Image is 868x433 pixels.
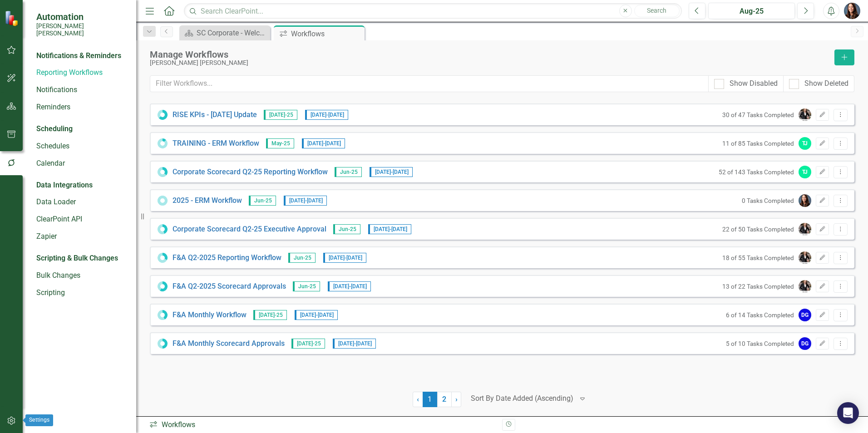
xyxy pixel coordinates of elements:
div: Manage Workflows [150,49,830,59]
small: 22 of 50 Tasks Completed [722,226,794,233]
small: 11 of 85 Tasks Completed [722,140,794,147]
div: Scheduling [36,124,73,134]
small: 18 of 55 Tasks Completed [722,254,794,261]
input: Filter Workflows... [150,75,709,92]
span: [DATE] - [DATE] [368,224,411,234]
a: Bulk Changes [36,271,127,281]
a: Corporate Scorecard Q2-25 Reporting Workflow [173,167,328,177]
div: [PERSON_NAME] [PERSON_NAME] [150,59,830,66]
span: Automation [36,11,127,22]
span: Jun-25 [288,253,316,263]
img: Julie Jordan [799,251,811,264]
div: Aug-25 [711,6,792,17]
div: Scripting & Bulk Changes [36,253,118,264]
span: ‹ [417,395,419,403]
a: Schedules [36,141,127,152]
span: [DATE]-25 [264,110,297,120]
div: Workflows [291,28,362,39]
span: › [455,395,458,403]
button: Search [634,5,680,17]
span: Jun-25 [249,196,276,206]
a: Scripting [36,288,127,298]
a: Reminders [36,102,127,113]
a: Calendar [36,158,127,169]
div: DG [799,309,811,321]
small: [PERSON_NAME] [PERSON_NAME] [36,22,127,37]
span: [DATE] - [DATE] [333,339,376,349]
img: Julie Jordan [799,108,811,121]
div: Settings [25,414,53,426]
span: [DATE] - [DATE] [328,281,371,291]
span: [DATE] - [DATE] [370,167,413,177]
span: Search [647,7,666,14]
a: ClearPoint API [36,214,127,225]
a: 2025 - ERM Workflow [173,196,242,206]
span: Jun-25 [335,167,362,177]
small: 13 of 22 Tasks Completed [722,283,794,290]
a: F&A Monthly Scorecard Approvals [173,339,285,349]
span: [DATE] - [DATE] [305,110,348,120]
div: DG [799,337,811,350]
div: Show Disabled [730,79,778,89]
a: SC Corporate - Welcome to ClearPoint [182,27,268,39]
a: Notifications [36,85,127,95]
span: [DATE] - [DATE] [302,138,345,148]
img: Tami Griswold [799,194,811,207]
div: TJ [799,137,811,150]
a: Corporate Scorecard Q2-25 Executive Approval [173,224,326,235]
img: ClearPoint Strategy [5,10,20,26]
div: Data Integrations [36,180,93,191]
small: 6 of 14 Tasks Completed [726,311,794,319]
small: 0 Tasks Completed [742,197,794,204]
a: 2 [437,392,452,407]
img: Tami Griswold [844,3,860,19]
div: Notifications & Reminders [36,51,121,61]
span: Jun-25 [293,281,320,291]
a: Reporting Workflows [36,68,127,78]
div: TJ [799,166,811,178]
small: 30 of 47 Tasks Completed [722,111,794,118]
a: F&A Q2-2025 Scorecard Approvals [173,281,286,292]
img: Julie Jordan [799,280,811,293]
img: Julie Jordan [799,223,811,236]
div: Open Intercom Messenger [837,402,859,424]
a: TRAINING - ERM Workflow [173,138,259,149]
a: F&A Q2-2025 Reporting Workflow [173,253,281,263]
span: [DATE]-25 [253,310,287,320]
a: Zapier [36,231,127,242]
small: 52 of 143 Tasks Completed [719,168,794,176]
span: May-25 [266,138,294,148]
a: F&A Monthly Workflow [173,310,247,320]
span: [DATE] - [DATE] [323,253,366,263]
span: 1 [423,392,437,407]
div: Show Deleted [804,79,848,89]
span: [DATE] - [DATE] [284,196,327,206]
input: Search ClearPoint... [184,3,682,19]
a: Data Loader [36,197,127,207]
span: [DATE] - [DATE] [295,310,338,320]
div: Workflows [149,420,495,430]
div: SC Corporate - Welcome to ClearPoint [197,27,268,39]
a: RISE KPIs - [DATE] Update [173,110,257,120]
button: Aug-25 [708,3,795,19]
span: Jun-25 [333,224,360,234]
small: 5 of 10 Tasks Completed [726,340,794,347]
span: [DATE]-25 [291,339,325,349]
